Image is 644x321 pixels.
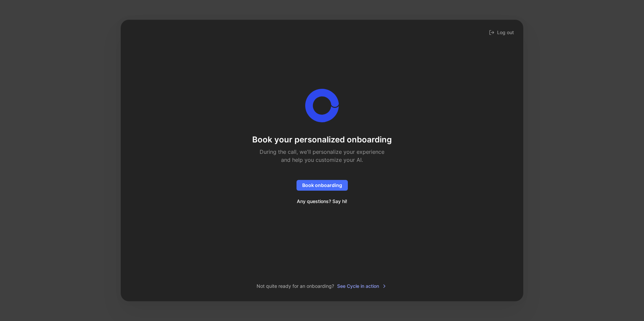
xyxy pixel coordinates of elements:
[291,196,353,207] button: Any questions? Say hi!
[297,180,348,191] button: Book onboarding
[256,148,388,164] h2: During the call, we'll personalize your experience and help you customize your AI.
[337,282,387,291] button: See Cycle in action
[302,181,342,189] span: Book onboarding
[337,282,387,290] span: See Cycle in action
[257,282,334,290] span: Not quite ready for an onboarding?
[488,28,515,37] button: Log out
[252,134,392,145] h1: Book your personalized onboarding
[297,197,347,205] span: Any questions? Say hi!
